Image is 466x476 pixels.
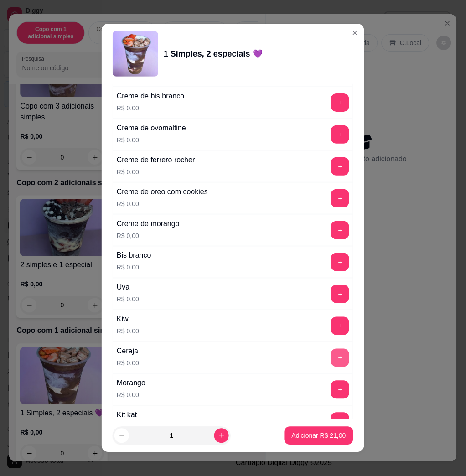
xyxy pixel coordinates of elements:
[331,93,349,112] button: add
[117,263,151,272] p: R$ 0,00
[331,157,349,176] button: add
[117,295,139,304] p: R$ 0,00
[113,31,158,77] img: product-image
[214,429,229,443] button: increase-product-quantity
[331,381,349,399] button: add
[117,103,185,113] p: R$ 0,00
[331,285,349,303] button: add
[331,221,349,239] button: add
[164,47,263,60] div: 1 Simples, 2 especiais 💜
[348,26,362,40] button: Close
[117,155,195,166] div: Creme de ferrero rocher
[331,349,349,367] button: add
[117,91,185,102] div: Creme de bis branco
[117,314,139,325] div: Kiwi
[114,429,129,443] button: decrease-product-quantity
[117,410,139,421] div: Kit kat
[292,431,346,440] p: Adicionar R$ 21,00
[117,135,186,145] p: R$ 0,00
[117,327,139,336] p: R$ 0,00
[117,359,139,368] p: R$ 0,00
[117,199,208,208] p: R$ 0,00
[331,317,349,335] button: add
[331,125,349,144] button: add
[117,346,139,357] div: Cereja
[117,231,180,240] p: R$ 0,00
[117,391,145,400] p: R$ 0,00
[331,189,349,207] button: add
[117,250,151,261] div: Bis branco
[331,253,349,271] button: add
[117,186,208,197] div: Creme de oreo com cookies
[117,167,195,176] p: R$ 0,00
[117,218,180,229] div: Creme de morango
[285,427,353,445] button: Adicionar R$ 21,00
[331,413,349,431] button: add
[117,282,139,293] div: Uva
[117,378,145,389] div: Morango
[117,123,186,134] div: Creme de ovomaltine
